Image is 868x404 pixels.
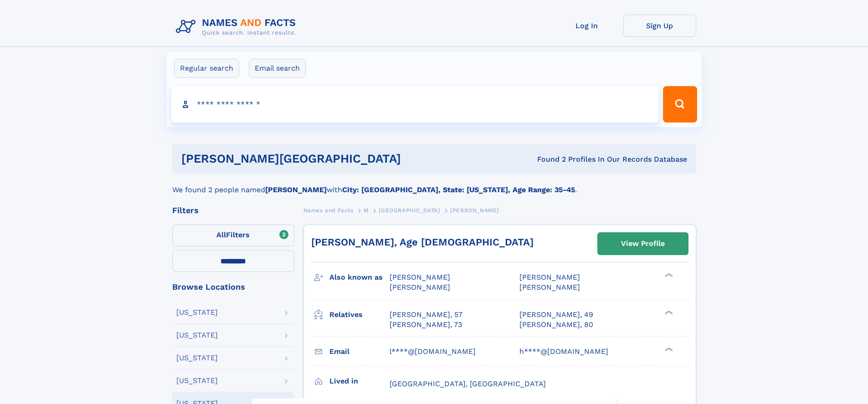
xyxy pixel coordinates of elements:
div: ❯ [663,309,673,315]
span: [PERSON_NAME] [390,283,450,291]
a: [PERSON_NAME], 80 [519,320,593,330]
div: [US_STATE] [176,309,218,316]
div: Filters [172,206,294,215]
span: [GEOGRAPHIC_DATA] [379,207,440,214]
span: [PERSON_NAME] [519,283,580,291]
label: Email search [249,59,306,78]
div: ❯ [663,346,673,352]
b: City: [GEOGRAPHIC_DATA], State: [US_STATE], Age Range: 35-45 [342,185,575,194]
div: [US_STATE] [176,332,218,339]
h3: Relatives [329,307,390,322]
a: Sign Up [623,15,696,37]
div: Browse Locations [172,283,294,291]
h1: [PERSON_NAME][GEOGRAPHIC_DATA] [181,153,469,164]
span: M [364,207,369,214]
div: [US_STATE] [176,354,218,362]
label: Filters [172,225,294,246]
a: Log In [550,15,623,37]
a: M [364,205,369,216]
span: [GEOGRAPHIC_DATA], [GEOGRAPHIC_DATA] [390,379,546,388]
label: Regular search [174,59,239,78]
a: [PERSON_NAME], 57 [390,310,462,320]
b: [PERSON_NAME] [265,185,327,194]
a: Names and Facts [303,205,354,216]
span: [PERSON_NAME] [519,273,580,281]
div: ❯ [663,272,673,278]
span: All [216,230,226,239]
span: [PERSON_NAME] [390,273,450,281]
h3: Email [329,344,390,359]
a: View Profile [598,233,688,255]
h3: Also known as [329,270,390,285]
span: [PERSON_NAME] [450,207,499,214]
img: Logo Names and Facts [172,15,303,39]
div: View Profile [621,233,665,254]
a: [PERSON_NAME], 73 [390,320,462,330]
div: [US_STATE] [176,377,218,384]
input: search input [171,86,659,123]
div: Found 2 Profiles In Our Records Database [469,154,687,164]
a: [GEOGRAPHIC_DATA] [379,205,440,216]
h3: Lived in [329,373,390,389]
div: We found 2 people named with . [172,174,696,195]
a: [PERSON_NAME], 49 [519,310,593,320]
button: Search Button [663,86,697,123]
a: [PERSON_NAME], Age [DEMOGRAPHIC_DATA] [311,236,534,248]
